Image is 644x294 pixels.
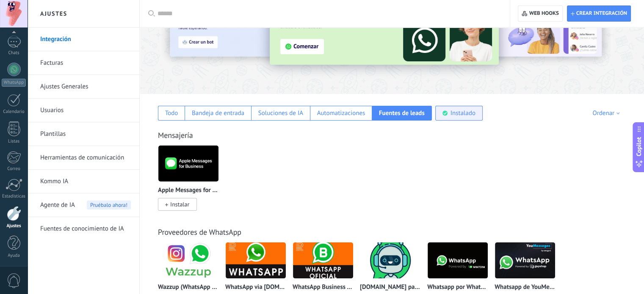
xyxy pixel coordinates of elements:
[158,143,218,184] img: logo_main.png
[28,193,139,217] li: Agente de IA
[158,130,193,140] a: Mensajería
[427,284,488,291] p: Whatsapp por Whatcrm y Telphin
[495,284,556,291] p: Whatsapp de YouMessages
[518,5,562,22] button: Web hooks
[40,170,131,193] a: Kommo IA
[2,166,26,172] div: Correo
[40,27,131,51] a: Integración
[635,137,643,156] span: Copilot
[258,109,303,117] div: Soluciones de IA
[495,240,555,281] img: logo_main.png
[170,201,189,208] span: Instalar
[40,217,131,241] a: Fuentes de conocimiento de IA
[28,51,139,75] li: Facturas
[2,79,26,87] div: WhatsApp
[226,240,286,281] img: logo_main.png
[2,50,26,56] div: Chats
[2,223,26,229] div: Ajustes
[225,284,286,291] p: WhatsApp via [DOMAIN_NAME]
[28,217,139,240] li: Fuentes de conocimiento de IA
[293,240,353,281] img: logo_main.png
[40,193,131,217] a: Agente de IAPruébalo ahora!
[2,253,26,258] div: Ayuda
[158,145,225,221] div: Apple Messages for Business
[158,240,218,281] img: logo_main.png
[40,193,75,217] span: Agente de IA
[28,122,139,146] li: Plantillas
[317,109,365,117] div: Automatizaciones
[576,10,627,17] span: Crear integración
[40,122,131,146] a: Plantillas
[28,99,139,122] li: Usuarios
[158,284,219,291] p: Wazzup (WhatsApp & Instagram)
[592,109,622,117] div: Ordenar
[2,139,26,144] div: Listas
[28,27,139,51] li: Integración
[158,187,219,194] p: Apple Messages for Business
[40,99,131,122] a: Usuarios
[451,109,475,117] div: Instalado
[2,194,26,199] div: Estadísticas
[192,109,244,117] div: Bandeja de entrada
[428,240,488,281] img: logo_main.png
[567,5,631,22] button: Crear integración
[158,227,241,237] a: Proveedores de WhatsApp
[28,170,139,193] li: Kommo IA
[529,10,559,17] span: Web hooks
[28,75,139,99] li: Ajustes Generales
[293,284,354,291] p: WhatsApp Business API ([GEOGRAPHIC_DATA]) via [DOMAIN_NAME]
[40,75,131,99] a: Ajustes Generales
[87,201,131,209] span: Pruébalo ahora!
[379,109,425,117] div: Fuentes de leads
[165,109,178,117] div: Todo
[360,284,421,291] p: [DOMAIN_NAME] para WhatsApp
[40,146,131,170] a: Herramientas de comunicación
[28,146,139,170] li: Herramientas de comunicación
[40,51,131,75] a: Facturas
[360,240,420,281] img: logo_main.png
[2,109,26,115] div: Calendario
